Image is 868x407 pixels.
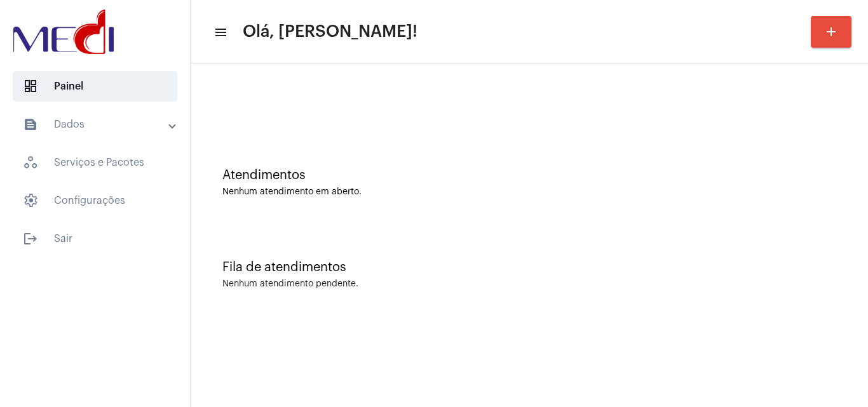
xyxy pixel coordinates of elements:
mat-panel-title: Dados [23,117,170,132]
mat-icon: sidenav icon [23,231,38,246]
mat-icon: add [824,24,839,39]
span: Olá, [PERSON_NAME]! [243,22,417,42]
mat-icon: sidenav icon [214,25,226,40]
img: d3a1b5fa-500b-b90f-5a1c-719c20e9830b.png [10,6,117,57]
span: sidenav icon [23,79,38,94]
span: sidenav icon [23,193,38,208]
span: Sair [13,224,177,254]
div: Atendimentos [222,168,836,182]
div: Nenhum atendimento pendente. [222,279,358,289]
span: Configurações [13,185,177,216]
span: Painel [13,71,177,102]
mat-expansion-panel-header: sidenav iconDados [8,109,190,140]
div: Nenhum atendimento em aberto. [222,187,836,197]
div: Fila de atendimentos [222,260,836,274]
span: sidenav icon [23,155,38,170]
span: Serviços e Pacotes [13,147,177,178]
mat-icon: sidenav icon [23,117,38,132]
